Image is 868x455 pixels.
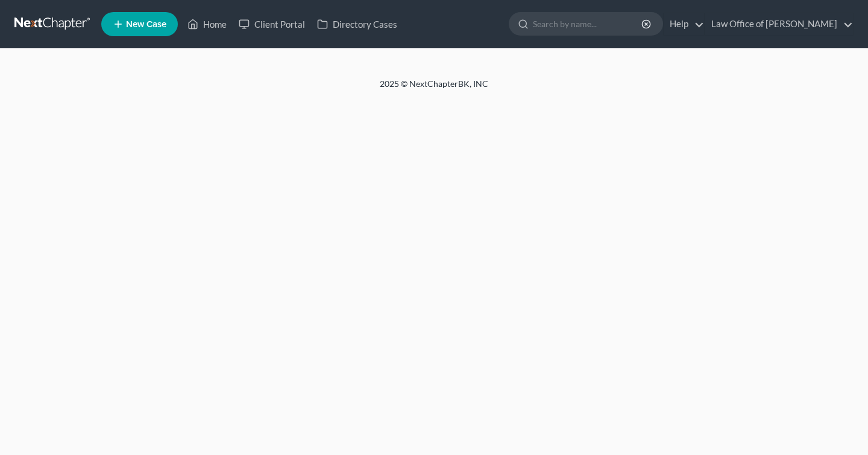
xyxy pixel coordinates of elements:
[311,13,403,35] a: Directory Cases
[90,78,778,100] div: 2025 © NextChapterBK, INC
[233,13,311,35] a: Client Portal
[705,13,853,35] a: Law Office of [PERSON_NAME]
[533,13,643,35] input: Search by name...
[181,13,233,35] a: Home
[664,13,704,35] a: Help
[126,20,166,29] span: New Case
